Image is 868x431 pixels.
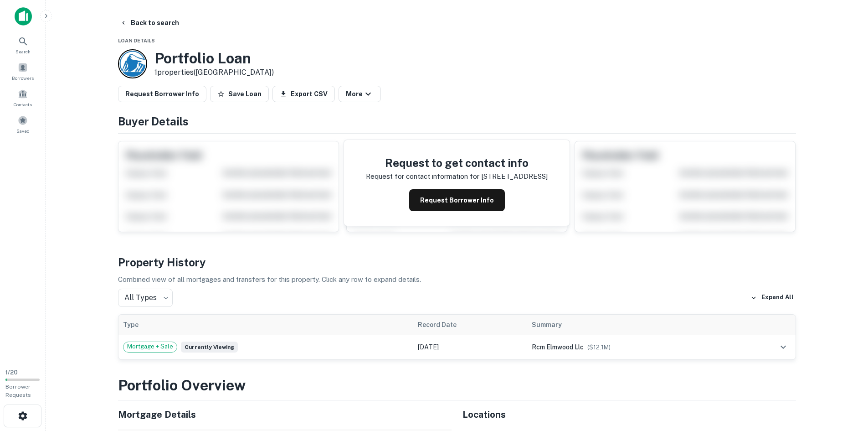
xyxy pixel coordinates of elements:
[154,67,274,78] p: 1 properties ([GEOGRAPHIC_DATA])
[16,127,30,135] span: Saved
[181,342,238,353] span: Currently viewing
[413,335,527,359] td: [DATE]
[118,374,796,396] h3: Portfolio Overview
[366,171,479,182] p: Request for contact information for
[118,113,796,130] h4: Buyer Details
[118,408,452,421] h5: Mortgage Details
[409,189,505,211] button: Request Borrower Info
[123,342,177,351] span: Mortgage + Sale
[118,86,206,102] button: Request Borrower Info
[118,315,414,335] th: Type
[118,274,796,285] p: Combined view of all mortgages and transfers for this property. Click any row to expand details.
[339,86,381,102] button: More
[776,339,791,355] button: expand row
[14,101,32,108] span: Contacts
[532,343,584,351] span: rcm elmwood llc
[118,254,796,270] h4: Property History
[3,112,43,136] a: Saved
[462,408,796,421] h5: Locations
[481,171,548,182] p: [STREET_ADDRESS]
[748,291,796,305] button: Expand All
[12,74,34,82] span: Borrowers
[15,7,32,26] img: capitalize-icon.png
[15,48,31,55] span: Search
[3,32,43,57] a: Search
[116,15,183,31] button: Back to search
[5,384,31,398] span: Borrower Requests
[527,315,737,335] th: Summary
[118,38,155,43] span: Loan Details
[5,369,18,376] span: 1 / 20
[413,315,527,335] th: Record Date
[822,329,868,373] iframe: Chat Widget
[118,289,173,307] div: All Types
[210,86,269,102] button: Save Loan
[587,344,611,351] span: ($ 12.1M )
[3,59,43,83] a: Borrowers
[272,86,335,102] button: Export CSV
[154,50,274,67] h3: Portfolio Loan
[3,85,43,110] a: Contacts
[366,155,548,171] h4: Request to get contact info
